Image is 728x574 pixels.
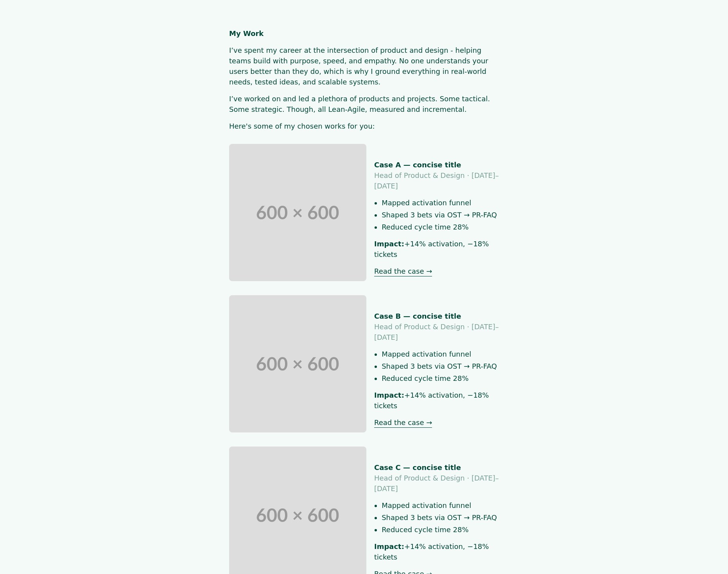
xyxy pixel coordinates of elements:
h2: Case B — concise title [374,311,499,321]
p: +14% activation, −18% tickets [374,239,499,260]
p: Head of Product & Design · [DATE]–[DATE] [374,170,499,191]
p: +14% activation, −18% tickets [374,541,499,562]
li: Mapped activation funnel [382,500,499,511]
p: Head of Product & Design · [DATE]–[DATE] [374,321,499,343]
p: I’ve spent my career at the intersection of product and design - helping teams build with purpose... [229,45,499,87]
a: Read the case → [374,418,432,428]
li: Reduced cycle time 28% [382,373,499,384]
p: +14% activation, −18% tickets [374,390,499,411]
li: Reduced cycle time 28% [382,222,499,232]
p: I’ve worked on and led a plethora of products and projects. Some tactical. Some strategic. Though... [229,93,499,115]
strong: Impact: [374,391,404,399]
h2: Case C — concise title [374,462,499,473]
li: Shaped 3 bets via OST → PR-FAQ [382,210,499,220]
a: Read the case → [374,267,432,276]
p: Here's some of my chosen works for you: [229,121,499,131]
p: Head of Product & Design · [DATE]–[DATE] [374,473,499,494]
li: Mapped activation funnel [382,349,499,359]
li: Shaped 3 bets via OST → PR-FAQ [382,512,499,523]
strong: Impact: [374,542,404,551]
li: Mapped activation funnel [382,197,499,208]
strong: Impact: [374,240,404,248]
img: Case D placeholder [229,295,366,432]
li: Shaped 3 bets via OST → PR-FAQ [382,361,499,371]
h2: Case A — concise title [374,160,499,170]
h1: My Work [229,28,499,39]
img: Case D placeholder [229,144,366,281]
li: Reduced cycle time 28% [382,524,499,535]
